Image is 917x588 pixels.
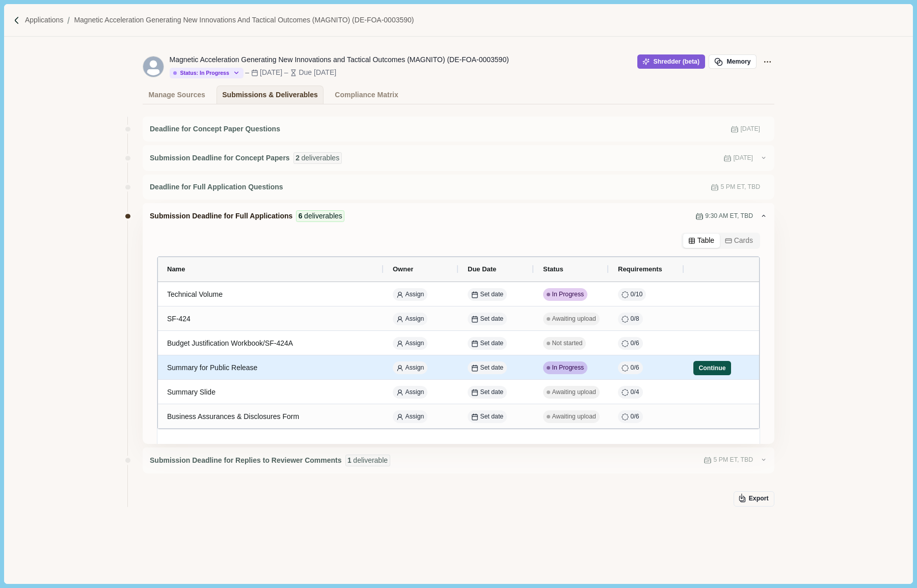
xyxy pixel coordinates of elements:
[552,388,596,397] span: Awaiting upload
[173,70,229,76] div: Status: In Progress
[329,86,404,104] a: Compliance Matrix
[284,67,288,78] div: –
[299,67,336,78] div: Due [DATE]
[406,290,424,299] span: Assign
[468,361,507,374] button: Set date
[631,363,639,373] span: 0 / 6
[301,153,339,163] span: deliverables
[63,16,74,25] img: Forward slash icon
[468,410,507,423] button: Set date
[406,388,424,397] span: Assign
[150,455,342,466] span: Submission Deadline for Replies to Reviewer Comments
[709,54,757,69] button: Memory
[353,455,388,466] span: deliverable
[170,68,244,78] button: Status: In Progress
[167,382,374,402] div: Summary Slide
[468,386,507,399] button: Set date
[149,86,205,104] div: Manage Sources
[733,154,753,163] span: [DATE]
[406,363,424,373] span: Assign
[150,211,292,221] span: Submission Deadline for Full Applications
[480,339,504,348] span: Set date
[393,337,427,350] button: Assign
[393,361,427,374] button: Assign
[406,339,424,348] span: Assign
[480,412,504,422] span: Set date
[150,182,283,192] span: Deadline for Full Application Questions
[480,290,504,299] span: Set date
[721,183,760,192] span: 5 PM ET, TBD
[480,388,504,397] span: Set date
[12,16,21,25] img: Forward slash icon
[618,265,662,273] span: Requirements
[167,309,374,329] div: SF-424
[631,388,639,397] span: 0 / 4
[543,265,563,273] span: Status
[740,125,760,134] span: [DATE]
[150,124,280,134] span: Deadline for Concept Paper Questions
[167,358,374,378] div: Summary for Public Release
[693,361,731,375] button: Continue
[167,285,374,304] div: Technical Volume
[480,363,504,373] span: Set date
[393,313,427,325] button: Assign
[480,315,504,324] span: Set date
[170,54,509,65] div: Magnetic Acceleration Generating New Innovations and Tactical Outcomes (MAGNITO) (DE-FOA-0003590)
[734,491,774,507] button: Export
[468,337,507,350] button: Set date
[720,234,759,248] button: Cards
[683,234,720,248] button: Table
[299,211,303,221] span: 6
[74,15,414,25] a: Magnetic Acceleration Generating New Innovations and Tactical Outcomes (MAGNITO) (DE-FOA-0003590)
[760,54,774,69] button: Application Actions
[167,265,185,273] span: Name
[468,313,507,325] button: Set date
[25,15,64,25] a: Applications
[347,455,352,466] span: 1
[167,407,374,427] div: Business Assurances & Disclosures Form
[217,86,324,104] a: Submissions & Deliverables
[167,333,374,353] div: Budget Justification Workbook/SF-424A
[393,265,413,273] span: Owner
[406,412,424,422] span: Assign
[393,410,427,423] button: Assign
[637,54,705,69] button: Shredder (beta)
[143,86,211,104] a: Manage Sources
[468,288,507,301] button: Set date
[393,386,427,399] button: Assign
[631,339,639,348] span: 0 / 6
[468,265,496,273] span: Due Date
[150,153,290,163] span: Submission Deadline for Concept Papers
[406,315,424,324] span: Assign
[552,315,596,324] span: Awaiting upload
[631,290,643,299] span: 0 / 10
[222,86,318,104] div: Submissions & Deliverables
[631,412,639,422] span: 0 / 6
[295,153,300,163] span: 2
[631,315,639,324] span: 0 / 8
[335,86,398,104] div: Compliance Matrix
[260,67,282,78] div: [DATE]
[245,67,249,78] div: –
[552,363,584,373] span: In Progress
[552,339,583,348] span: Not started
[705,212,753,221] span: 9:30 AM ET, TBD
[552,290,584,299] span: In Progress
[552,412,596,422] span: Awaiting upload
[393,288,427,301] button: Assign
[304,211,342,221] span: deliverables
[143,57,164,77] svg: avatar
[714,456,753,465] span: 5 PM ET, TBD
